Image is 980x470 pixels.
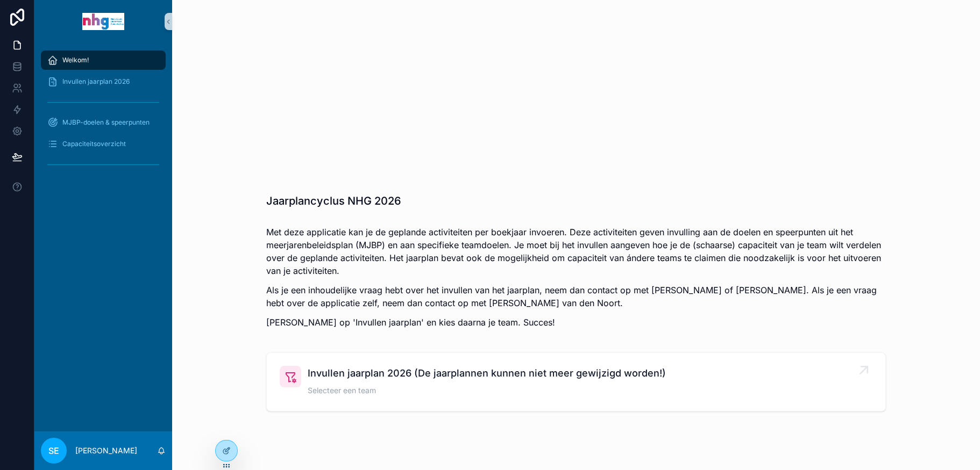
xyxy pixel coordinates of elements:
p: Als je een inhoudelijke vraag hebt over het invullen van het jaarplan, neem dan contact op met [P... [266,284,886,309]
a: MJBP-doelen & speerpunten [41,113,166,132]
p: [PERSON_NAME] [75,445,137,456]
span: Invullen jaarplan 2026 [62,77,130,86]
span: SE [48,444,59,457]
span: Selecteer een team [308,385,666,396]
a: Capaciteitsoverzicht [41,134,166,154]
p: [PERSON_NAME] op 'Invullen jaarplan' en kies daarna je team. Succes! [266,316,886,329]
span: Capaciteitsoverzicht [62,140,126,148]
img: App logo [82,13,124,30]
span: Welkom! [62,56,89,64]
span: MJBP-doelen & speerpunten [62,118,150,127]
p: Met deze applicatie kan je de geplande activiteiten per boekjaar invoeren. Deze activiteiten geve... [266,226,886,277]
span: Invullen jaarplan 2026 (De jaarplannen kunnen niet meer gewijzigd worden!) [308,366,666,381]
div: scrollable content [34,43,172,187]
h1: Jaarplancyclus NHG 2026 [266,193,401,208]
a: Welkom! [41,50,166,70]
a: Invullen jaarplan 2026 (De jaarplannen kunnen niet meer gewijzigd worden!)Selecteer een team [267,353,885,411]
a: Invullen jaarplan 2026 [41,72,166,91]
